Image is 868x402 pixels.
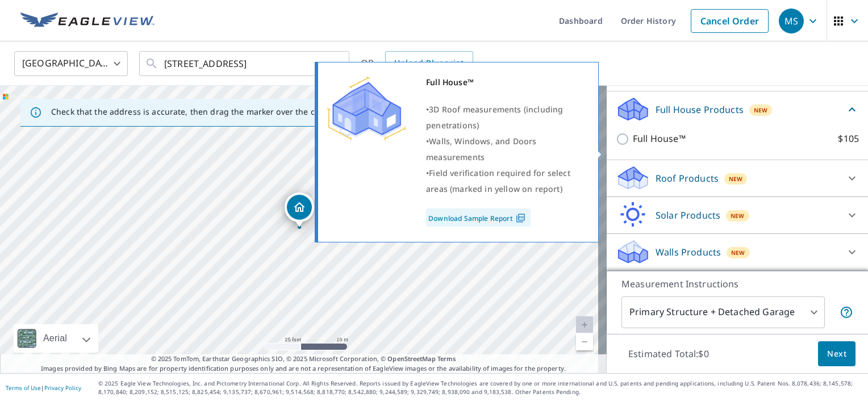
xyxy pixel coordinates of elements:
[40,324,70,353] div: Aerial
[621,296,825,328] div: Primary Structure + Detached Garage
[51,107,378,117] p: Check that the address is accurate, then drag the marker over the correct structure.
[6,384,81,391] p: |
[6,384,41,392] a: Terms of Use
[840,305,853,319] span: Your report will include the primary structure and a detached garage if one exists.
[838,132,859,146] p: $105
[426,133,584,165] div: •
[437,354,456,363] a: Terms
[285,192,314,228] div: Dropped pin, building 1, Residential property, 12026 Cherrystone Circle Little Rock, AR 72210
[327,74,406,143] img: Premium
[818,341,856,367] button: Next
[426,136,536,162] span: Walls, Windows, and Doors measurements
[14,324,98,353] div: Aerial
[621,277,853,291] p: Measurement Instructions
[691,9,769,33] a: Cancel Order
[426,208,531,227] a: Download Sample Report
[164,48,326,79] input: Search by address or latitude-longitude
[426,74,584,90] div: Full House™
[385,51,473,76] a: Upload Blueprint
[616,165,859,192] div: Roof ProductsNew
[576,316,593,333] a: Current Level 20, Zoom In Disabled
[616,238,859,266] div: Walls ProductsNew
[426,104,563,131] span: 3D Roof measurements (including penetrations)
[754,106,768,115] span: New
[14,48,128,79] div: [GEOGRAPHIC_DATA]
[576,333,593,350] a: Current Level 20, Zoom Out
[20,12,155,30] img: EV Logo
[394,56,464,70] span: Upload Blueprint
[616,202,859,229] div: Solar ProductsNew
[513,213,528,223] img: Pdf Icon
[619,341,718,366] p: Estimated Total: $0
[731,248,745,257] span: New
[361,51,473,76] div: OR
[731,211,745,220] span: New
[616,96,859,123] div: Full House ProductsNew
[656,245,721,259] p: Walls Products
[656,171,719,185] p: Roof Products
[426,102,584,133] div: •
[426,165,584,197] div: •
[44,384,81,392] a: Privacy Policy
[827,347,846,361] span: Next
[656,208,720,222] p: Solar Products
[151,354,456,364] span: © 2025 TomTom, Earthstar Geographics SIO, © 2025 Microsoft Corporation, ©
[729,174,743,183] span: New
[656,103,744,116] p: Full House Products
[426,167,570,194] span: Field verification required for select areas (marked in yellow on report)
[98,379,862,396] p: © 2025 Eagle View Technologies, Inc. and Pictometry International Corp. All Rights Reserved. Repo...
[779,9,804,33] div: MS
[633,132,686,146] p: Full House™
[387,354,435,363] a: OpenStreetMap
